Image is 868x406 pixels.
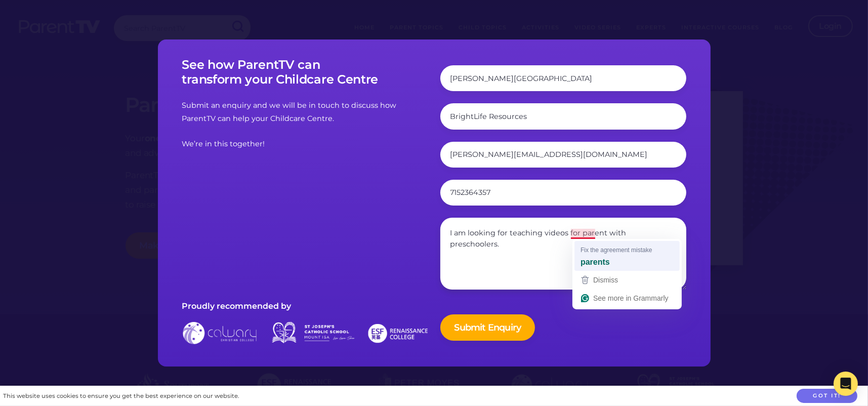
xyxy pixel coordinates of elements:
input: Childcare Centre [440,103,686,129]
div: This website uses cookies to ensure you get the best experience on our website. [3,391,239,401]
h5: Proudly recommended by [182,301,428,311]
p: Submit an enquiry and we will be in touch to discuss how ParentTV can help your Childcare Centre. [182,99,428,126]
input: Your name [440,65,686,91]
h3: See how ParentTV can transform your Childcare Centre [182,58,428,87]
img: logos-schools-form.37a1b95.png [182,317,428,348]
input: Your email address [440,142,686,168]
p: We’re in this together! [182,138,428,151]
button: Got it! [797,389,857,403]
div: Open Intercom Messenger [834,372,858,396]
textarea: To enrich screen reader interactions, please activate Accessibility in Grammarly extension settings [440,218,686,290]
input: Submit Enquiry [440,314,535,341]
input: Your phone number [440,180,686,206]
